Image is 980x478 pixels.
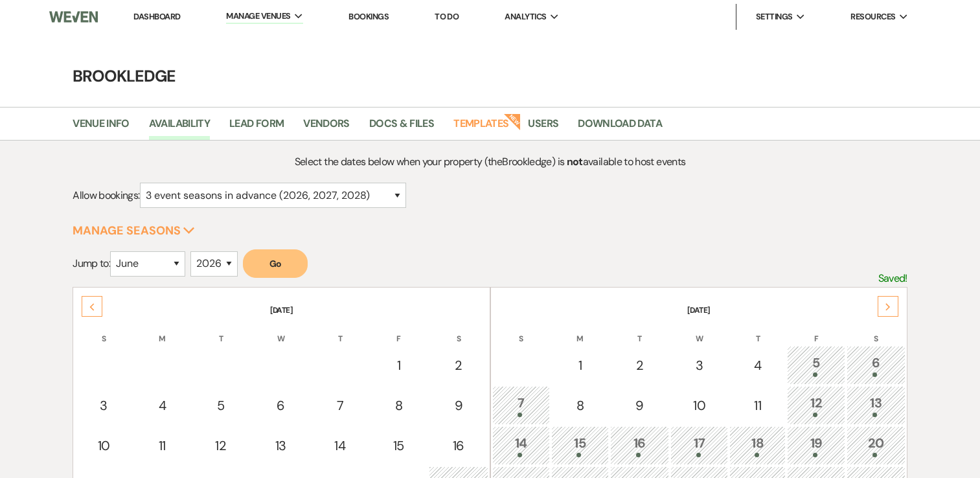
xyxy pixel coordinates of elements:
th: S [74,317,132,345]
img: Weven Logo [49,3,98,30]
div: 20 [854,433,898,457]
div: 9 [617,396,662,415]
div: 5 [794,353,838,377]
th: [DATE] [492,289,906,316]
strong: not [567,155,583,168]
h4: Brookledge [24,65,957,87]
a: Users [528,115,558,140]
div: 1 [377,356,420,375]
th: F [787,317,845,345]
button: Manage Seasons [73,225,195,236]
th: F [370,317,427,345]
div: 6 [258,396,303,415]
div: 8 [377,396,420,415]
div: 15 [377,436,420,455]
div: 3 [82,396,125,415]
p: Saved! [878,270,907,287]
div: 4 [736,356,779,375]
a: Vendors [303,115,350,140]
th: M [551,317,609,345]
a: Templates [453,115,508,140]
div: 2 [436,356,481,375]
div: 12 [199,436,242,455]
div: 4 [141,396,184,415]
div: 17 [678,433,721,457]
span: Manage Venues [226,10,290,23]
a: To Do [435,11,459,22]
a: Lead Form [229,115,284,140]
div: 14 [499,433,543,457]
th: T [610,317,669,345]
p: Select the dates below when your property (the Brookledge ) is available to host events [177,154,803,170]
span: Jump to: [73,256,110,270]
th: S [492,317,550,345]
div: 10 [678,396,721,415]
div: 7 [319,396,361,415]
div: 10 [82,436,125,455]
div: 3 [678,356,721,375]
span: Resources [850,10,895,23]
button: Go [243,249,308,278]
th: [DATE] [74,289,488,316]
a: Dashboard [133,11,180,22]
div: 16 [436,436,481,455]
div: 15 [558,433,602,457]
div: 9 [436,396,481,415]
div: 12 [794,393,838,417]
th: M [134,317,191,345]
div: 18 [736,433,779,457]
a: Bookings [348,11,389,22]
div: 2 [617,356,662,375]
div: 16 [617,433,662,457]
div: 14 [319,436,361,455]
div: 19 [794,433,838,457]
div: 5 [199,396,242,415]
th: T [312,317,369,345]
div: 13 [854,393,898,417]
th: W [251,317,310,345]
div: 13 [258,436,303,455]
th: W [670,317,728,345]
th: S [847,317,906,345]
strong: New [504,112,522,130]
a: Download Data [578,115,662,140]
div: 7 [499,393,543,417]
th: T [729,317,786,345]
div: 11 [736,396,779,415]
a: Docs & Files [369,115,434,140]
div: 1 [558,356,602,375]
a: Venue Info [73,115,130,140]
span: Allow bookings: [73,188,139,202]
div: 11 [141,436,184,455]
span: Settings [756,10,793,23]
div: 6 [854,353,898,377]
div: 8 [558,396,602,415]
span: Analytics [505,10,546,23]
th: S [429,317,488,345]
a: Availability [149,115,210,140]
th: T [192,317,249,345]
